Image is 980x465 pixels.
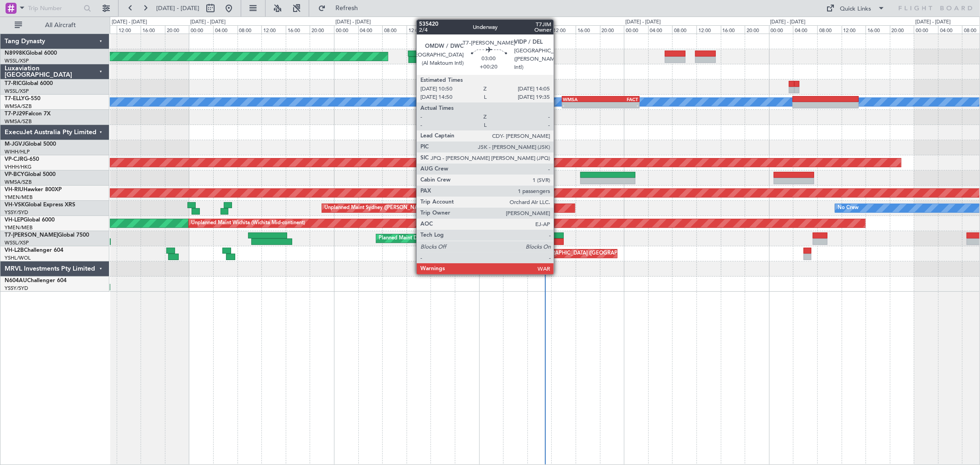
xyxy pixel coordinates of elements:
[822,1,890,16] button: Quick Links
[5,202,25,208] span: VH-VSK
[5,157,23,162] span: VP-CJR
[261,25,286,34] div: 12:00
[314,1,369,16] button: Refresh
[5,103,32,110] a: WMSA/SZB
[866,25,890,34] div: 16:00
[165,25,189,34] div: 20:00
[5,157,39,162] a: VP-CJRG-650
[817,25,842,34] div: 08:00
[5,142,25,147] span: M-JGVJ
[5,179,32,186] a: WMSA/SZB
[5,285,28,292] a: YSSY/SYD
[324,201,437,215] div: Unplanned Maint Sydney ([PERSON_NAME] Intl)
[770,18,806,26] div: [DATE] - [DATE]
[5,118,32,125] a: WMSA/SZB
[5,209,28,216] a: YSSY/SYD
[5,217,55,223] a: VH-LEPGlobal 6000
[915,18,951,26] div: [DATE] - [DATE]
[10,18,100,33] button: All Aircraft
[5,255,31,261] a: YSHL/WOL
[5,164,32,170] a: VHHH/HKG
[334,25,358,34] div: 00:00
[769,25,793,34] div: 00:00
[601,96,639,102] div: FACT
[5,217,23,223] span: VH-LEP
[5,232,58,238] span: T7-[PERSON_NAME]
[527,25,552,34] div: 08:00
[5,248,24,253] span: VH-L2B
[648,25,673,34] div: 04:00
[117,25,141,34] div: 12:00
[5,51,26,56] span: N8998K
[5,239,29,246] a: WSSL/XSP
[479,25,504,34] div: 00:00
[310,25,334,34] div: 20:00
[5,187,62,193] a: VH-RIUHawker 800XP
[5,142,56,147] a: M-JGVJGlobal 5000
[382,25,407,34] div: 08:00
[5,172,56,177] a: VP-BCYGlobal 5000
[455,25,479,34] div: 20:00
[358,25,383,34] div: 04:00
[5,202,75,208] a: VH-VSKGlobal Express XRS
[379,232,469,245] div: Planned Maint Dubai (Al Maktoum Intl)
[5,57,29,64] a: WSSL/XSP
[5,51,57,56] a: N8998KGlobal 6000
[5,96,25,102] span: T7-ELLY
[286,25,310,34] div: 16:00
[5,248,63,253] a: VH-L2BChallenger 604
[842,25,866,34] div: 12:00
[672,25,697,34] div: 08:00
[5,172,24,177] span: VP-BCY
[697,25,721,34] div: 12:00
[5,278,27,284] span: N604AU
[914,25,938,34] div: 00:00
[563,96,600,102] div: WMSA
[840,5,872,14] div: Quick Links
[563,102,600,108] div: -
[890,25,914,34] div: 20:00
[5,81,22,86] span: T7-RIC
[156,4,199,12] span: [DATE] - [DATE]
[5,224,33,231] a: YMEN/MEB
[190,18,226,26] div: [DATE] - [DATE]
[5,81,53,86] a: T7-RICGlobal 6000
[5,111,51,117] a: T7-PJ29Falcon 7X
[141,25,165,34] div: 16:00
[5,111,25,117] span: T7-PJ29
[503,25,527,34] div: 04:00
[191,216,305,230] div: Unplanned Maint Wichita (Wichita Mid-continent)
[938,25,963,34] div: 04:00
[213,25,238,34] div: 04:00
[112,18,147,26] div: [DATE] - [DATE]
[335,18,371,26] div: [DATE] - [DATE]
[625,18,661,26] div: [DATE] - [DATE]
[481,18,516,26] div: [DATE] - [DATE]
[600,25,624,34] div: 20:00
[624,25,648,34] div: 00:00
[5,148,30,155] a: WIHH/HLP
[28,1,81,15] input: Trip Number
[407,25,431,34] div: 12:00
[721,25,745,34] div: 16:00
[5,194,33,201] a: YMEN/MEB
[24,22,97,28] span: All Aircraft
[793,25,817,34] div: 04:00
[601,102,639,108] div: -
[576,25,600,34] div: 16:00
[238,25,262,34] div: 08:00
[838,201,859,215] div: No Crew
[493,247,645,261] div: Unplanned Maint [GEOGRAPHIC_DATA] ([GEOGRAPHIC_DATA])
[431,25,455,34] div: 16:00
[189,25,213,34] div: 00:00
[5,88,29,95] a: WSSL/XSP
[5,278,67,284] a: N604AUChallenger 604
[5,187,23,193] span: VH-RIU
[5,232,89,238] a: T7-[PERSON_NAME]Global 7500
[745,25,769,34] div: 20:00
[328,5,366,11] span: Refresh
[5,96,40,102] a: T7-ELLYG-550
[551,25,576,34] div: 12:00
